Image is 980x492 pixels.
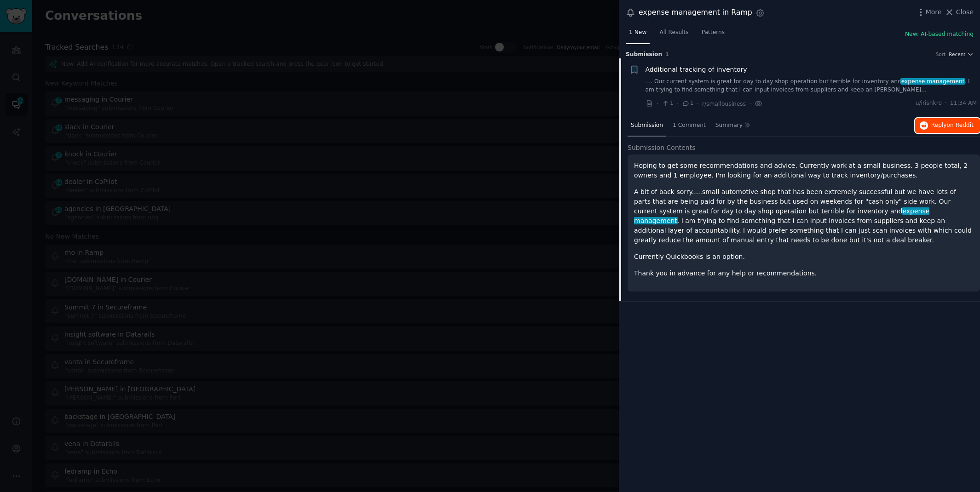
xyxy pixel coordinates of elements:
[950,99,977,108] span: 11:34 AM
[634,207,929,224] span: expense management
[702,29,725,37] span: Patterns
[945,99,947,108] span: ·
[639,7,752,18] div: expense management in Ramp
[905,30,974,39] button: New: AI-based matching
[656,25,692,44] a: All Results
[657,99,658,109] span: ·
[916,7,942,17] button: More
[698,25,728,44] a: Patterns
[634,269,974,278] p: Thank you in advance for any help or recommendations.
[646,65,747,74] a: Additional tracking of inventory
[677,99,679,109] span: ·
[697,99,699,109] span: ·
[900,78,965,85] span: expense management
[916,99,942,108] span: u/irishkro
[931,121,974,130] span: Reply
[634,161,974,180] p: Hoping to get some recommendations and advice. Currently work at a small business. 3 people total...
[926,7,942,17] span: More
[665,51,669,57] span: 1
[634,252,974,262] p: Currently Quickbooks is an option.
[715,121,743,130] span: Summary
[749,99,751,109] span: ·
[945,7,974,17] button: Close
[936,51,946,57] div: Sort
[702,101,746,107] span: r/smallbusiness
[682,99,693,108] span: 1
[949,51,965,57] span: Recent
[628,143,696,153] span: Submission Contents
[659,29,688,37] span: All Results
[949,51,974,57] button: Recent
[956,7,974,17] span: Close
[631,121,663,130] span: Submission
[662,99,673,108] span: 1
[626,51,662,59] span: Submission
[646,78,977,94] a: .... Our current system is great for day to day shop operation but terrible for inventory andexpe...
[629,29,646,37] span: 1 New
[915,118,980,133] button: Replyon Reddit
[947,122,974,128] span: on Reddit
[673,121,706,130] span: 1 Comment
[626,25,650,44] a: 1 New
[634,187,974,245] p: A bit of back sorry.....small automotive shop that has been extremely successful but we have lots...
